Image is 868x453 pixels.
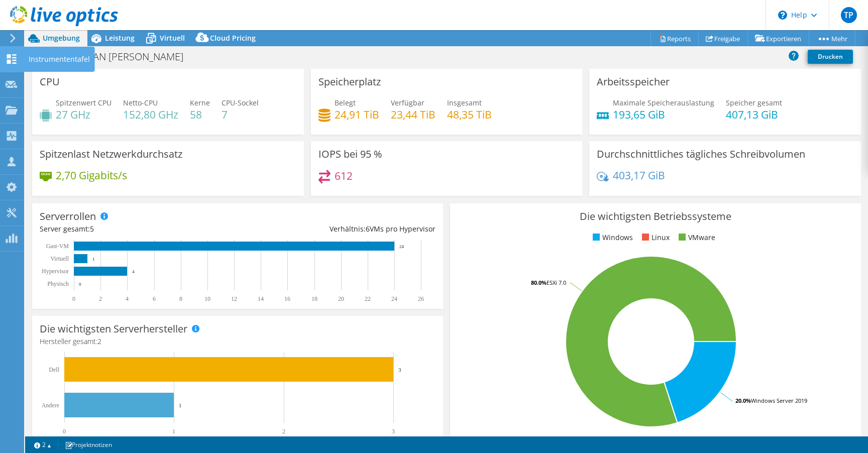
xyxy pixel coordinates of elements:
[79,282,81,287] text: 0
[49,366,59,373] text: Dell
[24,47,95,72] div: Instrumententafel
[50,255,69,262] text: Virtuell
[33,51,199,62] h1: VMWARE-VSAN [PERSON_NAME]
[391,295,397,302] text: 24
[126,295,129,302] text: 4
[72,295,75,302] text: 0
[210,33,256,43] span: Cloud Pricing
[338,295,344,302] text: 20
[597,76,670,87] h3: Arbeitsspeicher
[399,244,404,249] text: 24
[365,295,371,302] text: 22
[531,279,547,286] tspan: 80.0%
[311,295,317,302] text: 18
[90,224,94,234] span: 5
[650,31,699,46] a: Reports
[56,109,112,120] h4: 27 GHz
[597,149,805,160] h3: Durchschnittliches tägliches Schreibvolumen
[46,243,69,250] text: Gast-VM
[231,295,237,302] text: 12
[398,367,401,373] text: 3
[42,402,59,409] text: Andere
[547,279,566,286] tspan: ESXi 7.0
[639,232,670,243] li: Linux
[726,109,782,120] h4: 407,13 GiB
[179,402,182,408] text: 1
[179,295,182,302] text: 8
[726,98,782,107] span: Speicher gesamt
[366,224,370,234] span: 6
[841,7,857,23] span: TP
[42,268,69,275] text: Hypervisor
[63,428,66,435] text: 0
[809,31,855,46] a: Mehr
[335,170,353,181] h4: 612
[318,76,381,87] h3: Speicherplatz
[47,280,69,287] text: Physisch
[99,295,102,302] text: 2
[458,211,853,222] h3: Die wichtigsten Betriebssysteme
[613,98,714,107] span: Maximale Speicherauslastung
[40,149,182,160] h3: Spitzenlast Netzwerkdurchsatz
[40,323,187,334] h3: Die wichtigsten Serverhersteller
[56,98,112,107] span: Spitzenwert CPU
[190,109,210,120] h4: 58
[391,109,436,120] h4: 23,44 TiB
[391,98,424,107] span: Verfügbar
[97,336,101,346] span: 2
[190,98,210,107] span: Kerne
[27,438,58,451] a: 2
[40,336,436,347] h4: Hersteller gesamt:
[447,109,492,120] h4: 48,35 TiB
[58,438,119,451] a: Projektnotizen
[204,295,210,302] text: 10
[418,295,424,302] text: 26
[222,98,259,107] span: CPU-Sockel
[222,109,259,120] h4: 7
[392,428,395,435] text: 3
[284,295,290,302] text: 16
[56,170,127,181] h4: 2,70 Gigabits/s
[105,33,135,43] span: Leistung
[676,232,715,243] li: VMware
[172,428,175,435] text: 1
[258,295,264,302] text: 14
[132,269,135,274] text: 4
[613,109,714,120] h4: 193,65 GiB
[335,98,356,107] span: Belegt
[123,98,158,107] span: Netto-CPU
[698,31,748,46] a: Freigabe
[751,397,807,404] tspan: Windows Server 2019
[808,50,853,64] a: Drucken
[43,33,80,43] span: Umgebung
[40,211,96,222] h3: Serverrollen
[447,98,482,107] span: Insgesamt
[590,232,633,243] li: Windows
[613,170,665,181] h4: 403,17 GiB
[40,76,60,87] h3: CPU
[160,33,185,43] span: Virtuell
[123,109,178,120] h4: 152,80 GHz
[238,223,436,235] div: Verhältnis: VMs pro Hypervisor
[335,109,379,120] h4: 24,91 TiB
[747,31,809,46] a: Exportieren
[153,295,156,302] text: 6
[92,257,95,262] text: 1
[778,11,787,20] svg: \n
[318,149,382,160] h3: IOPS bei 95 %
[282,428,285,435] text: 2
[735,397,751,404] tspan: 20.0%
[40,223,238,235] div: Server gesamt:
